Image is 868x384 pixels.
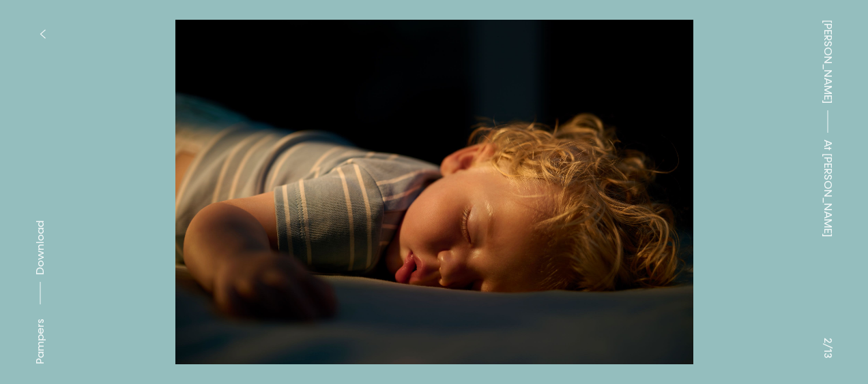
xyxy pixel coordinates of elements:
[820,20,836,103] a: [PERSON_NAME]
[32,319,48,364] div: Pampers
[33,221,47,275] span: Download
[32,221,48,311] button: Download asset
[820,140,836,237] span: At [PERSON_NAME]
